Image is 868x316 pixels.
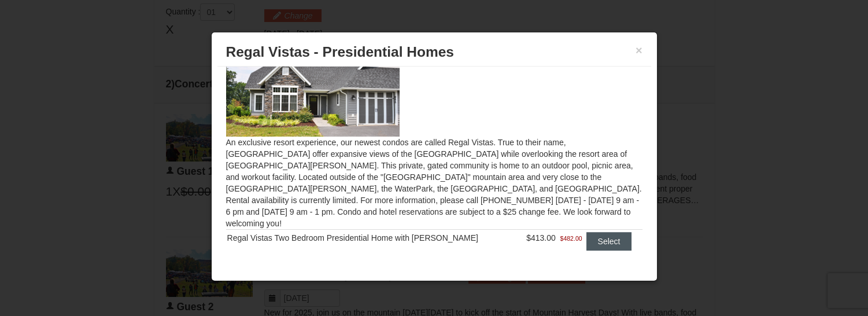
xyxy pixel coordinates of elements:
[586,232,632,251] button: Select
[217,67,651,262] div: An exclusive resort experience, our newest condos are called Regal Vistas. True to their name, [G...
[226,44,454,60] span: Regal Vistas - Presidential Homes
[526,233,556,242] span: $413.00
[226,42,400,137] img: 19218991-1-902409a9.jpg
[636,45,642,56] button: ×
[227,232,516,244] div: Regal Vistas Two Bedroom Presidential Home with [PERSON_NAME]
[560,233,582,244] span: $482.00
